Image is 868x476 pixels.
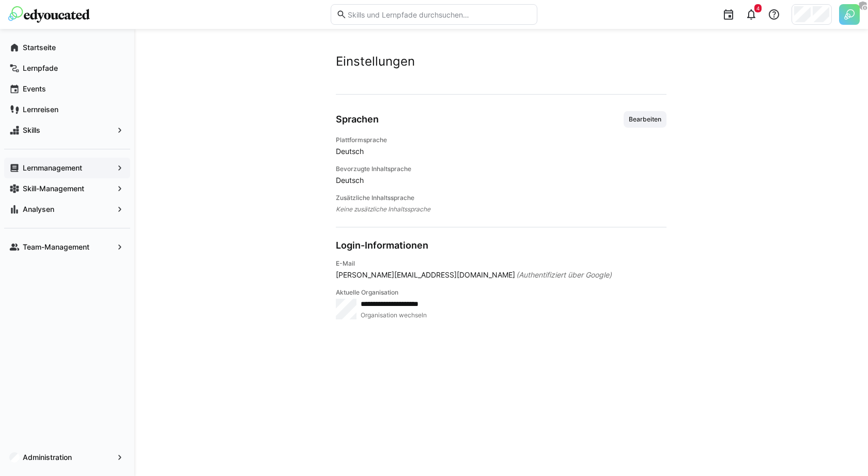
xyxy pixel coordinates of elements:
span: Deutsch [336,146,667,157]
h3: Sprachen [336,114,379,125]
span: Deutsch [336,175,667,186]
h4: E-Mail [336,259,667,268]
span: [PERSON_NAME][EMAIL_ADDRESS][DOMAIN_NAME] [336,270,515,280]
span: Bearbeiten [628,115,662,124]
input: Skills und Lernpfade durchsuchen… [347,10,532,19]
button: Bearbeiten [624,111,667,128]
span: Organisation wechseln [361,311,447,319]
span: 4 [756,5,760,11]
h3: Login-Informationen [336,240,428,251]
h4: Plattformsprache [336,136,667,144]
h4: Aktuelle Organisation [336,288,667,297]
span: (Authentifiziert über Google) [516,270,612,280]
h4: Bevorzugte Inhaltsprache [336,165,667,173]
h2: Einstellungen [336,54,667,69]
h4: Zusätzliche Inhaltssprache [336,194,667,202]
span: Keine zusätzliche Inhaltssprache [336,204,667,214]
